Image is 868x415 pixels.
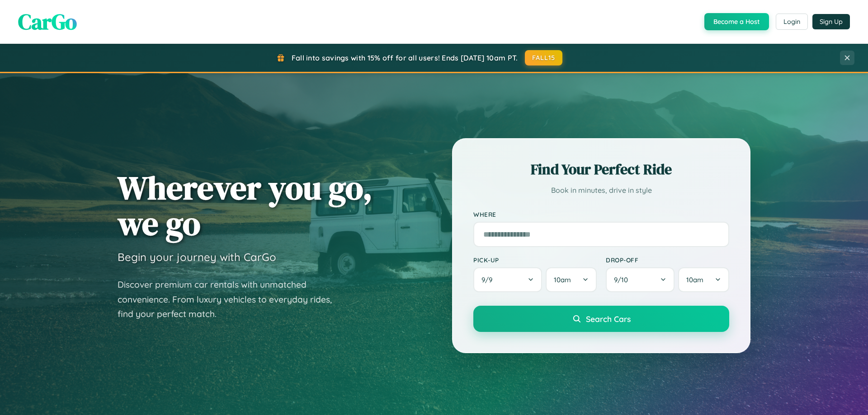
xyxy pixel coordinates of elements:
[606,267,675,292] button: 9/10
[586,314,631,324] span: Search Cars
[704,13,769,30] button: Become a Host
[546,267,597,292] button: 10am
[776,14,808,30] button: Login
[292,53,518,62] span: Fall into savings with 15% off for all users! Ends [DATE] 10am PT.
[554,275,571,284] span: 10am
[473,159,729,179] h2: Find Your Perfect Ride
[812,14,850,29] button: Sign Up
[606,256,729,264] label: Drop-off
[118,170,373,241] h1: Wherever you go, we go
[614,275,632,284] span: 9 / 10
[473,210,729,218] label: Where
[118,277,344,322] p: Discover premium car rentals with unmatched convenience. From luxury vehicles to everyday rides, ...
[686,275,703,284] span: 10am
[473,306,729,332] button: Search Cars
[473,256,597,264] label: Pick-up
[481,275,497,284] span: 9 / 9
[118,250,276,264] h3: Begin your journey with CarGo
[18,7,77,37] span: CarGo
[525,50,563,65] button: FALL15
[678,267,729,292] button: 10am
[473,184,729,197] p: Book in minutes, drive in style
[473,267,542,292] button: 9/9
